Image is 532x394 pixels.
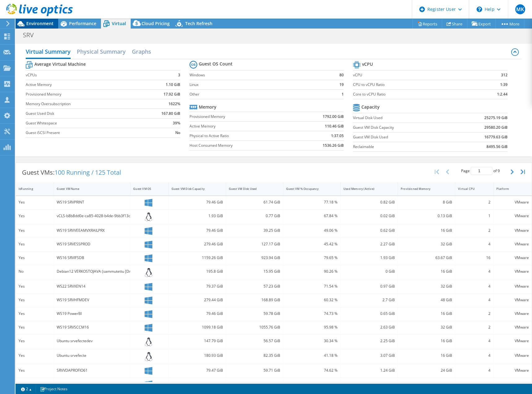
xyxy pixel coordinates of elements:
[229,324,280,331] div: 1055.76 GiB
[484,134,508,140] b: 16779.63 GiB
[497,91,508,97] b: 1:2.44
[229,241,280,248] div: 127.17 GiB
[401,227,452,234] div: 16 GiB
[343,324,395,331] div: 2.63 GiB
[401,241,452,248] div: 32 GiB
[500,82,508,88] b: 1:39
[361,104,380,110] b: Capacity
[325,123,344,129] b: 110.46 GiB
[26,82,143,88] label: Active Memory
[286,352,338,359] div: 41.18 %
[401,283,452,290] div: 32 GiB
[112,20,126,26] span: Virtual
[172,268,223,275] div: 195.8 GiB
[286,367,338,374] div: 74.62 %
[172,310,223,317] div: 79.46 GiB
[57,187,120,191] div: Guest VM Name
[467,19,496,29] a: Export
[19,227,51,234] div: Yes
[343,297,395,303] div: 2.7 GiB
[178,72,180,78] b: 3
[353,124,454,131] label: Guest VM Disk Capacity
[17,385,36,393] a: 2
[172,338,223,344] div: 147.79 GiB
[496,187,521,191] div: Platform
[175,130,180,136] b: No
[401,324,452,331] div: 32 GiB
[343,254,395,261] div: 1.93 GiB
[496,241,529,248] div: VMware
[57,227,127,234] div: WS19 SRVVEEAMVXRAILPRX
[458,227,490,234] div: 2
[19,283,51,290] div: Yes
[26,72,143,78] label: vCPUs
[496,283,529,290] div: VMware
[286,297,338,303] div: 60.32 %
[172,283,223,290] div: 79.37 GiB
[458,381,490,387] div: 2
[353,115,454,121] label: Virtual Disk Used
[496,367,529,374] div: VMware
[342,91,344,97] b: 1
[286,254,338,261] div: 79.65 %
[286,324,338,331] div: 95.98 %
[26,130,143,136] label: Guest iSCSI Present
[229,381,280,387] div: 25.19 GiB
[442,19,467,29] a: Share
[19,338,51,344] div: Yes
[496,338,529,344] div: VMware
[343,227,395,234] div: 0.62 GiB
[57,310,127,317] div: WS19 PowerBI
[57,254,127,261] div: WS16 SRVIFSDB
[57,367,127,374] div: SRVVDAPROFIO61
[458,187,483,191] div: Virtual CPU
[515,4,525,14] span: MK
[190,82,330,88] label: Linux
[19,367,51,374] div: Yes
[16,163,127,182] div: Guest VMs:
[229,187,273,191] div: Guest VM Disk Used
[229,352,280,359] div: 82.35 GiB
[19,213,51,219] div: Yes
[199,61,233,67] b: Guest OS Count
[229,213,280,219] div: 0.77 GiB
[343,213,395,219] div: 0.02 GiB
[286,241,338,248] div: 45.42 %
[132,45,151,58] h2: Graphs
[55,168,121,177] span: 100 Running / 125 Total
[286,381,338,387] div: 32.18 %
[496,310,529,317] div: VMware
[323,114,344,120] b: 1792.00 GiB
[401,381,452,387] div: 8 GiB
[57,199,127,206] div: WS19 SRVPRINT
[401,352,452,359] div: 16 GiB
[401,254,452,261] div: 63.67 GiB
[172,187,216,191] div: Guest VM Disk Capacity
[343,352,395,359] div: 3.07 GiB
[496,227,529,234] div: VMware
[484,115,508,121] b: 25275.19 GiB
[343,283,395,290] div: 0.97 GiB
[484,124,508,131] b: 29580.20 GiB
[19,297,51,303] div: Yes
[286,338,338,344] div: 30.34 %
[57,352,127,359] div: Ubuntu srvefecte
[286,268,338,275] div: 90.26 %
[496,381,529,387] div: VMware
[458,367,490,374] div: 4
[353,91,472,97] label: Core to vCPU Ratio
[19,268,51,275] div: No
[229,338,280,344] div: 56.57 GiB
[168,101,180,107] b: 1622%
[26,20,54,26] span: Environment
[57,381,127,387] div: WS22 RDPMGMTSECONDARY
[190,91,330,97] label: Other
[339,72,344,78] b: 80
[458,283,490,290] div: 4
[461,167,500,175] span: Page of
[331,133,344,139] b: 1:37.05
[496,254,529,261] div: VMware
[458,338,490,344] div: 4
[401,310,452,317] div: 16 GiB
[495,19,524,29] a: More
